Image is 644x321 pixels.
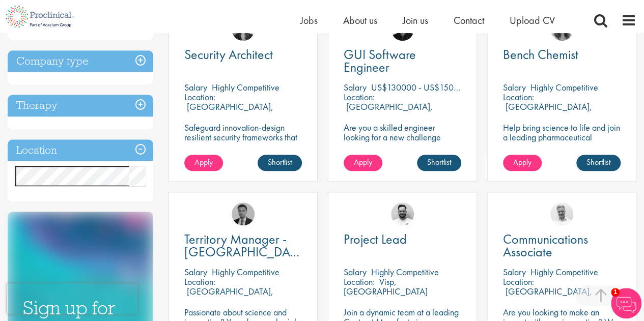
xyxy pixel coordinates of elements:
span: Salary [344,266,367,278]
img: Joshua Bye [550,202,573,225]
p: [GEOGRAPHIC_DATA], [GEOGRAPHIC_DATA] [184,101,273,122]
p: Highly Competitive [212,266,279,278]
a: Bench Chemist [503,48,621,61]
iframe: reCAPTCHA [7,283,137,314]
p: [GEOGRAPHIC_DATA], [GEOGRAPHIC_DATA] [184,285,273,307]
a: Jobs [300,14,318,27]
p: Highly Competitive [530,81,598,93]
a: Apply [184,155,223,171]
h3: Location [8,139,153,161]
p: Highly Competitive [212,81,279,93]
a: Project Lead [344,233,461,246]
span: Location: [184,91,215,103]
span: Communications Associate [503,230,588,260]
h3: Therapy [8,95,153,116]
span: Apply [513,157,531,167]
a: Apply [503,155,542,171]
span: Location: [344,91,375,103]
p: Safeguard innovation-design resilient security frameworks that protect life-changing pharmaceutic... [184,123,302,161]
p: Highly Competitive [530,266,598,278]
p: Are you a skilled engineer looking for a new challenge where you can shape the future of healthca... [344,123,461,161]
span: Location: [344,276,375,287]
span: Apply [194,157,213,167]
a: Communications Associate [503,233,621,258]
span: GUI Software Engineer [344,46,416,76]
a: Join us [403,14,428,27]
a: Contact [454,14,484,27]
a: Shortlist [417,155,461,171]
a: About us [343,14,377,27]
span: Apply [354,157,372,167]
p: [GEOGRAPHIC_DATA], [GEOGRAPHIC_DATA] [503,285,592,307]
span: Bench Chemist [503,46,578,63]
span: Salary [184,266,207,278]
a: GUI Software Engineer [344,48,461,74]
a: Security Architect [184,48,302,61]
span: Location: [503,91,534,103]
h3: Company type [8,50,153,72]
span: Salary [503,266,526,278]
span: Salary [184,81,207,93]
p: Highly Competitive [371,266,439,278]
p: Help bring science to life and join a leading pharmaceutical company to play a key role in delive... [503,123,621,171]
span: Location: [184,276,215,287]
p: Visp, [GEOGRAPHIC_DATA] [344,276,428,297]
img: Chatbot [611,288,641,318]
p: US$130000 - US$150000 per annum [371,81,508,93]
a: Apply [344,155,382,171]
img: Emile De Beer [391,202,414,225]
a: Territory Manager - [GEOGRAPHIC_DATA], [GEOGRAPHIC_DATA] [184,233,302,258]
span: Project Lead [344,230,407,248]
img: Carl Gbolade [232,202,255,225]
span: 1 [611,288,620,297]
span: Salary [503,81,526,93]
a: Shortlist [576,155,621,171]
span: Location: [503,276,534,287]
span: Security Architect [184,46,273,63]
span: Territory Manager - [GEOGRAPHIC_DATA], [GEOGRAPHIC_DATA] [184,230,311,273]
p: [GEOGRAPHIC_DATA], [GEOGRAPHIC_DATA] [503,101,592,122]
a: Upload CV [510,14,555,27]
span: Salary [344,81,367,93]
p: [GEOGRAPHIC_DATA], [GEOGRAPHIC_DATA] [344,101,433,122]
a: Shortlist [258,155,302,171]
